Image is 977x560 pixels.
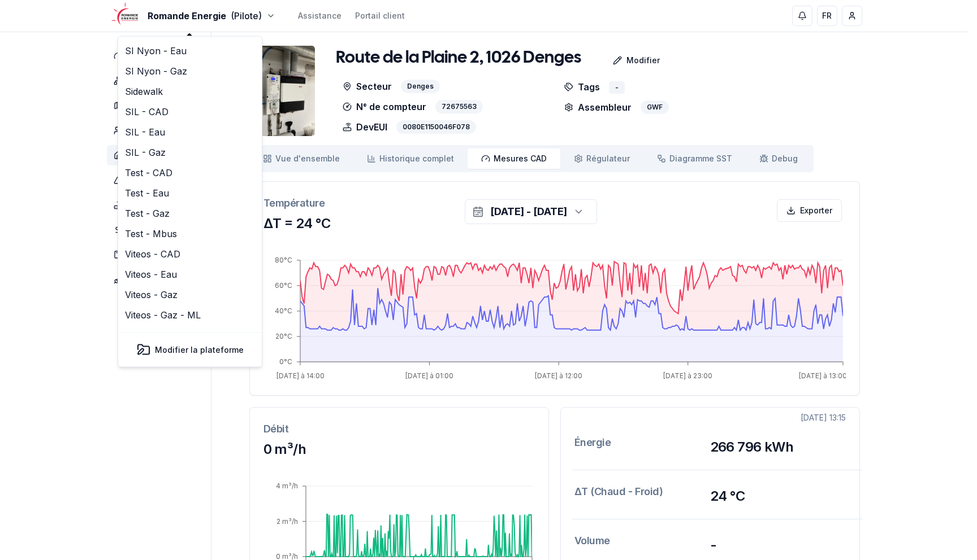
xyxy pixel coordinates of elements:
a: Viteos - Gaz - ML [120,305,260,326]
a: Test - Eau [120,183,260,204]
a: SIL - CAD [120,102,260,123]
a: Test - CAD [120,163,260,183]
a: SI Nyon - Gaz [120,62,260,82]
a: SIL - Eau [120,123,260,143]
a: Viteos - Gaz [120,285,260,305]
a: SI Nyon - Eau [120,41,260,62]
button: Modifier la plateforme [125,339,255,361]
a: Viteos - CAD [120,244,260,265]
a: Test - Gaz [120,204,260,224]
a: Test - Mbus [120,224,260,244]
a: Sidewalk [120,82,260,102]
a: SIL - Gaz [120,143,260,163]
a: Viteos - Eau [120,265,260,285]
